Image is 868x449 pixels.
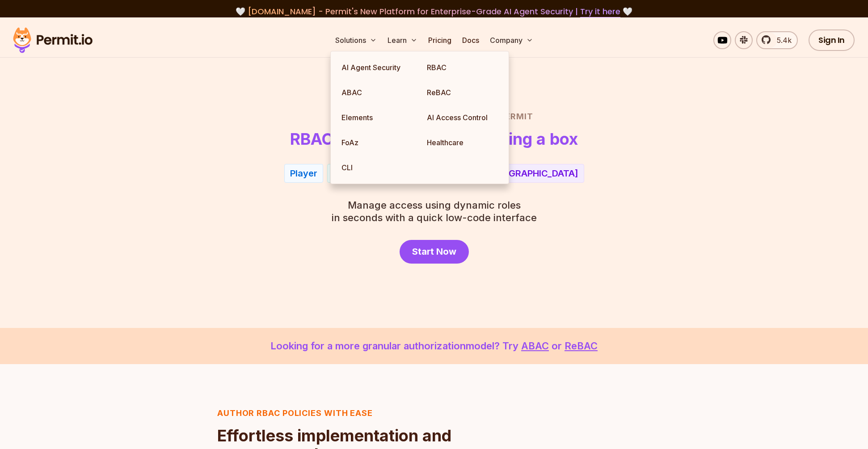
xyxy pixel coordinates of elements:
a: ReBAC [565,340,598,352]
span: Manage access using dynamic roles [332,199,537,211]
a: ABAC [334,80,420,105]
span: 5.4k [771,35,792,46]
a: Start Now [400,240,469,264]
button: Solutions [332,31,380,49]
p: Looking for a more granular authorization model? Try or [21,339,847,353]
div: 🤍 🤍 [21,5,847,18]
a: RBAC [420,55,505,80]
a: AI Agent Security [334,55,420,80]
span: [DOMAIN_NAME] - Permit's New Platform for Enterprise-Grade AI Agent Security | [248,6,620,17]
a: Pricing [425,31,455,49]
p: in seconds with a quick low-code interface [332,199,537,224]
a: CLI [334,155,420,180]
img: Permit logo [9,25,97,55]
a: Docs [459,31,483,49]
div: Player [290,167,317,180]
button: Learn [384,31,421,49]
a: AI Access Control [420,105,505,130]
a: Sign In [809,29,855,51]
a: ReBAC [420,80,505,105]
a: FoAz [334,130,420,155]
span: Start Now [412,245,456,258]
a: Elements [334,105,420,130]
h1: RBAC now as easy as checking a box [290,130,578,148]
button: Company [486,31,537,49]
a: Healthcare [420,130,505,155]
a: Try it here [580,6,620,17]
div: From [GEOGRAPHIC_DATA] [462,167,578,180]
a: ABAC [521,340,549,352]
h2: Role Based Access Control [121,110,747,123]
h3: Author RBAC POLICIES with EASE [217,407,461,420]
a: 5.4k [756,31,798,49]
